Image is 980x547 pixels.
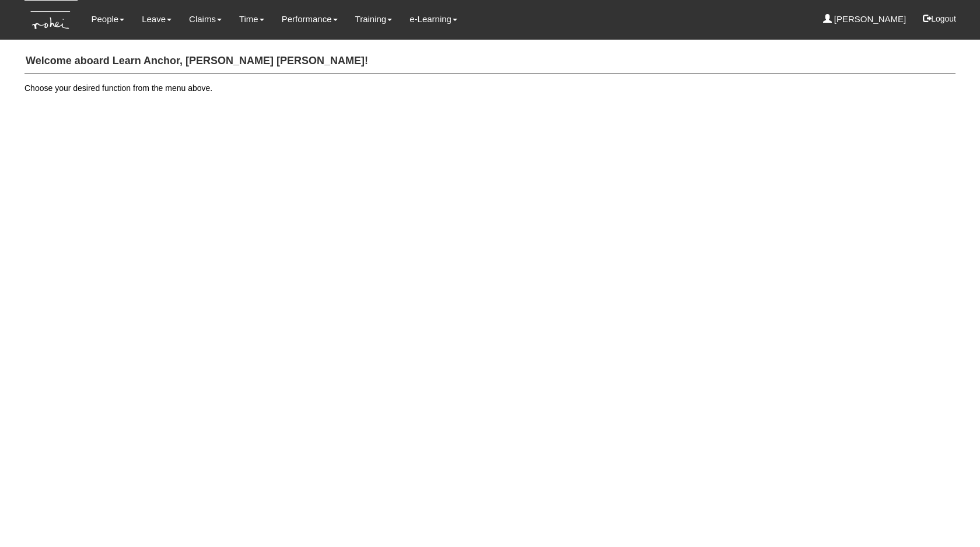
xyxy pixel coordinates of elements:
p: Choose your desired function from the menu above. [24,82,956,94]
a: Leave [142,6,171,33]
h4: Welcome aboard Learn Anchor, [PERSON_NAME] [PERSON_NAME]! [24,50,956,73]
a: Claims [189,6,222,33]
button: Logout [915,5,964,33]
a: Training [355,6,393,33]
a: [PERSON_NAME] [823,6,907,33]
a: Time [239,6,264,33]
a: e-Learning [409,6,457,33]
a: People [91,6,124,33]
img: KTs7HI1dOZG7tu7pUkOpGGQAiEQAiEQAj0IhBB1wtXDg6BEAiBEAiBEAiB4RGIoBtemSRFIRACIRACIRACIdCLQARdL1w5OAR... [24,1,78,40]
iframe: chat widget [931,500,968,535]
a: Performance [282,6,338,33]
